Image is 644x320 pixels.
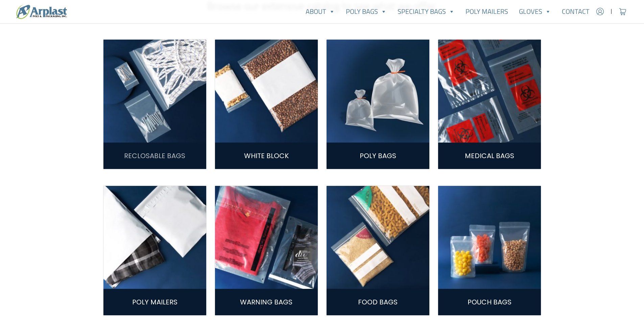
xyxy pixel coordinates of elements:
a: Poly Bags [340,5,392,18]
a: Poly Mailers [460,5,514,18]
a: Reclosable Bags [124,151,185,161]
a: Food Bags [358,297,398,307]
a: Pouch Bags [468,297,511,307]
a: Warning Bags [240,297,292,307]
a: Medical Bags [465,151,514,161]
span: | [611,7,612,16]
img: logo [16,4,67,19]
a: About [300,5,340,18]
a: Contact [556,5,595,18]
a: Specialty Bags [392,5,460,18]
a: Poly Bags [360,151,396,161]
a: Gloves [514,5,556,18]
a: White Block [244,151,289,161]
a: Poly Mailers [132,297,177,307]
